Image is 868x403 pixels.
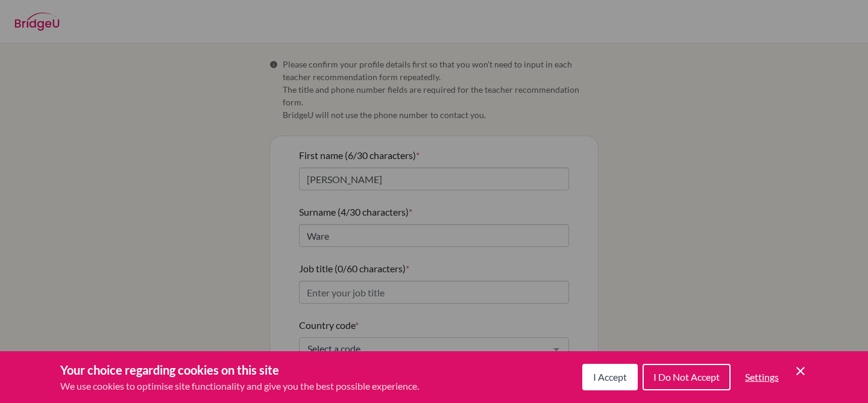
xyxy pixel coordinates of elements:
h3: Your choice regarding cookies on this site [60,361,419,379]
button: I Accept [582,364,638,390]
span: I Do Not Accept [653,371,720,383]
button: I Do Not Accept [643,364,731,390]
span: Settings [745,371,779,383]
p: We use cookies to optimise site functionality and give you the best possible experience. [60,379,419,393]
button: Settings [735,365,788,389]
span: I Accept [593,371,627,383]
button: Save and close [793,364,808,378]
